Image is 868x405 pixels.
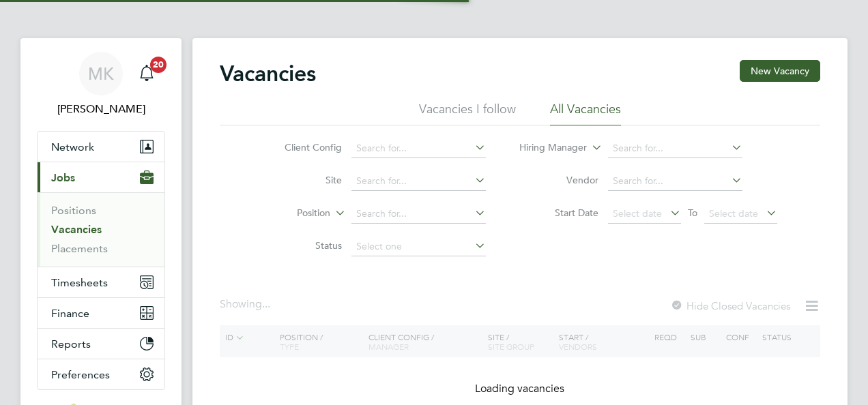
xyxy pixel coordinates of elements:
[351,237,486,256] input: Select one
[37,52,165,117] a: MK[PERSON_NAME]
[740,60,820,82] button: New Vacancy
[38,192,164,267] div: Jobs
[550,101,621,125] li: All Vacancies
[520,174,598,186] label: Vendor
[51,307,89,320] span: Finance
[709,207,758,220] span: Select date
[262,297,270,311] span: ...
[419,101,516,125] li: Vacancies I follow
[150,57,167,73] span: 20
[38,132,164,162] button: Network
[38,329,164,359] button: Reports
[51,337,91,350] span: Reports
[133,52,160,95] a: 20
[351,172,486,191] input: Search for...
[670,299,790,312] label: Hide Closed Vacancies
[38,359,164,389] button: Preferences
[220,60,316,87] h2: Vacancies
[51,140,94,153] span: Network
[51,223,102,236] a: Vacancies
[608,139,742,158] input: Search for...
[51,242,108,255] a: Placements
[220,297,273,312] div: Showing
[51,276,108,289] span: Timesheets
[613,207,662,220] span: Select date
[252,207,330,220] label: Position
[263,141,342,153] label: Client Config
[263,239,342,252] label: Status
[684,204,701,222] span: To
[51,368,110,381] span: Preferences
[508,141,587,155] label: Hiring Manager
[263,174,342,186] label: Site
[38,267,164,297] button: Timesheets
[51,204,96,217] a: Positions
[608,172,742,191] input: Search for...
[38,298,164,328] button: Finance
[37,101,165,117] span: Megan Knowles
[88,65,114,82] span: MK
[351,205,486,224] input: Search for...
[520,207,598,219] label: Start Date
[38,162,164,192] button: Jobs
[351,139,486,158] input: Search for...
[51,171,75,184] span: Jobs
